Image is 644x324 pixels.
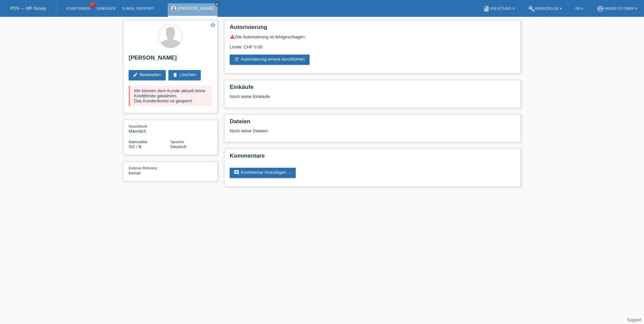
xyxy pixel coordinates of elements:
i: build [528,5,535,12]
span: Geschlecht [129,124,147,128]
span: 17 [89,2,95,7]
i: delete [172,72,178,77]
div: Limite: CHF 0.00 [230,39,515,50]
a: Kund*innen [63,6,93,10]
a: deleteLöschen [168,70,201,80]
a: commentKommentar hinzufügen ... [230,168,296,178]
div: Die Autorisierung ist fehlgeschlagen. [230,34,515,39]
a: bookAnleitung ▾ [480,6,518,10]
h2: Kommentare [230,153,515,163]
div: Noch keine Einkäufe [230,94,515,104]
i: close [216,2,219,6]
span: Externe Referenz [129,166,158,170]
h2: Einkäufe [230,84,515,94]
div: Männlich [129,124,170,134]
i: edit [133,72,138,77]
i: book [483,5,490,12]
a: Einkäufe [93,6,119,10]
div: Wir können dem Kunde aktuell keine Kreditlimite gewähren. Das Kundenkonto ist gesperrt. [129,86,212,106]
i: refresh [234,57,239,62]
a: buildWerkzeuge ▾ [525,6,566,10]
a: DE ▾ [572,6,587,10]
i: comment [234,170,239,175]
i: warning [230,34,235,39]
a: E-Mail Support [119,6,158,10]
a: POS — MF Group [10,6,46,11]
div: kumar [129,165,170,175]
h2: Dateien [230,118,515,128]
i: star_border [210,22,216,28]
div: Noch keine Dateien [230,128,436,133]
a: [PERSON_NAME] [178,6,214,11]
span: Sprache [170,140,184,144]
h2: [PERSON_NAME] [129,55,212,65]
i: account_circle [597,5,604,12]
span: Nationalität [129,140,147,144]
a: account_circleHandeys GmbH ▾ [593,6,641,10]
a: star_border [210,22,216,29]
h2: Autorisierung [230,24,515,34]
span: Somalia / B / 29.05.2016 [129,144,141,149]
a: close [215,2,220,6]
span: Deutsch [170,144,187,149]
a: refreshAutorisierung erneut durchführen [230,55,310,65]
a: Support [627,318,641,322]
a: editBearbeiten [129,70,166,80]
